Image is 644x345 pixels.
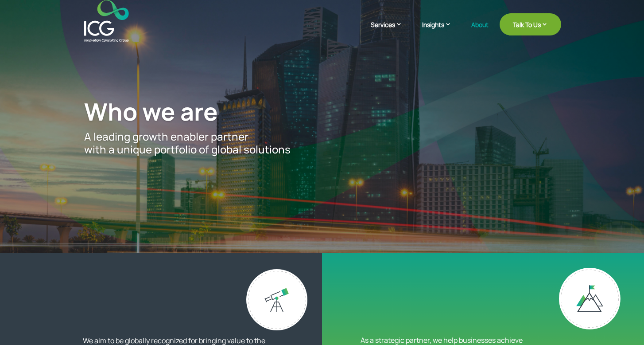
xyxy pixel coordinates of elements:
[84,130,560,156] p: A leading growth enabler partner with a unique portfolio of global solutions
[371,20,411,42] a: Services
[559,268,621,329] img: our mission - ICG
[246,269,307,330] img: Our vision - ICG
[422,20,460,42] a: Insights
[600,302,644,345] iframe: Chat Widget
[84,95,218,128] span: Who we are
[471,21,489,42] a: About
[500,13,561,35] a: Talk To Us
